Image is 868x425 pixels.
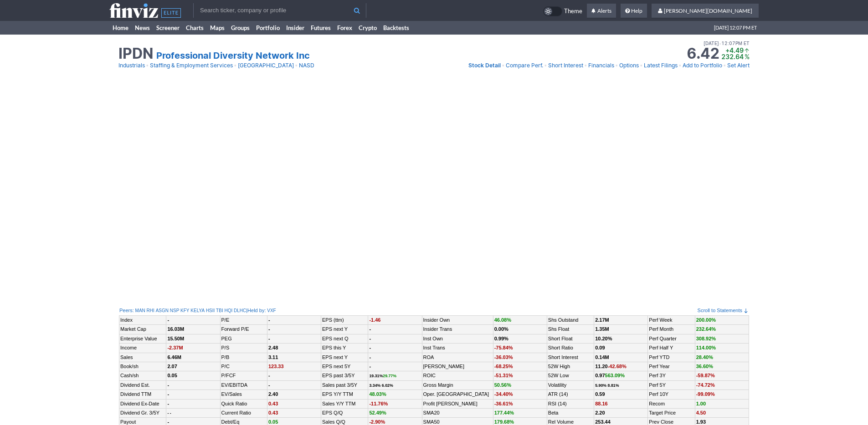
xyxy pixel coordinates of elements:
[118,61,145,70] a: Industrials
[683,61,722,70] a: Add to Portfolio
[268,391,278,397] b: 2.40
[190,308,205,314] a: KELYA
[220,334,267,343] td: PEG
[380,21,412,35] a: Backtests
[109,21,132,35] a: Home
[422,344,493,353] td: Inst Trans
[268,410,278,415] span: 0.43
[321,408,368,417] td: EPS Q/Q
[678,61,682,70] span: •
[167,354,181,360] b: 6.46M
[723,61,726,70] span: •
[220,390,267,399] td: EV/Sales
[268,345,278,350] b: 2.48
[696,326,716,332] span: 232.64%
[321,380,368,390] td: Sales past 3/5Y
[648,353,695,362] td: Perf YTD
[422,362,493,371] td: [PERSON_NAME]
[595,391,605,397] b: 0.59
[544,61,547,70] span: •
[167,364,177,369] b: 2.07
[422,316,493,325] td: Insider Own
[494,326,508,332] b: 0.00%
[321,399,368,408] td: Sales Y/Y TTM
[193,3,366,18] input: Search ticker, company or profile
[648,362,695,371] td: Perf Year
[595,345,605,350] a: 0.09
[422,334,493,343] td: Inst Own
[619,61,639,70] a: Options
[228,21,253,35] a: Groups
[153,21,183,35] a: Screener
[119,362,166,371] td: Book/sh
[268,401,278,406] span: 0.43
[422,399,493,408] td: Profit [PERSON_NAME]
[268,419,278,425] span: 0.05
[595,383,619,388] small: 5.90% 8.81%
[588,61,614,70] a: Financials
[648,316,695,325] td: Perf Week
[119,399,166,408] td: Dividend Ex-Date
[369,317,380,323] span: -1.46
[615,61,618,70] span: •
[183,21,207,35] a: Charts
[135,308,145,314] a: MAN
[268,326,270,332] b: -
[220,371,267,380] td: P/FCF
[595,354,609,360] a: 0.14M
[119,408,166,417] td: Dividend Gr. 3/5Y
[216,308,223,314] a: TBI
[595,336,612,341] b: 10.20%
[234,61,237,70] span: •
[150,61,233,70] a: Staffing & Employment Services
[621,4,647,18] a: Help
[119,390,166,399] td: Dividend TTM
[494,317,511,323] span: 46.08%
[247,308,264,313] a: Held by
[167,382,169,388] b: -
[422,408,493,417] td: SMA20
[283,21,308,35] a: Insider
[369,345,371,350] b: -
[321,325,368,334] td: EPS next Y
[295,61,298,70] span: •
[649,410,676,415] a: Target Price
[299,61,314,70] a: NASD
[321,353,368,362] td: EPS next Y
[506,61,543,70] a: Compare Perf.
[321,344,368,353] td: EPS this Y
[207,21,228,35] a: Maps
[595,410,605,415] b: 2.20
[698,308,749,313] a: Scroll to Statements
[167,411,171,415] small: - -
[119,334,166,343] td: Enterprise Value
[119,316,166,325] td: Index
[595,326,609,332] b: 1.35M
[547,390,594,399] td: ATR (14)
[648,380,695,390] td: Perf 5Y
[369,354,371,360] b: -
[321,316,368,325] td: EPS (ttm)
[321,371,368,380] td: EPS past 3/5Y
[652,4,759,18] a: [PERSON_NAME][DOMAIN_NAME]
[220,408,267,417] td: Current Ratio
[238,61,294,70] a: [GEOGRAPHIC_DATA]
[167,345,183,350] span: -2.37M
[321,334,368,343] td: EPS next Q
[547,408,594,417] td: Beta
[696,391,715,397] span: -99.09%
[548,61,583,70] a: Short Interest
[640,61,643,70] span: •
[167,401,169,406] b: -
[220,316,267,325] td: P/E
[180,308,189,314] a: KFY
[321,390,368,399] td: EPS Y/Y TTM
[119,371,166,380] td: Cash/sh
[548,345,573,350] a: Short Ratio
[648,334,695,343] td: Perf Quarter
[494,401,513,406] span: -36.61%
[727,61,750,70] a: Set Alert
[146,61,149,70] span: •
